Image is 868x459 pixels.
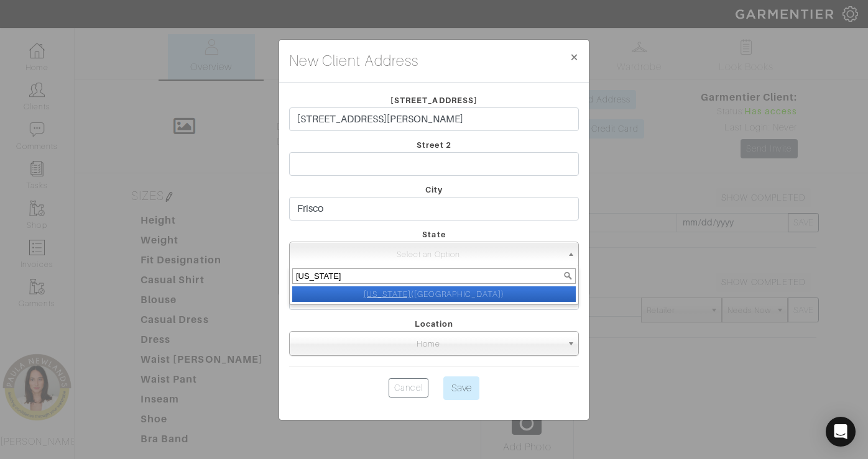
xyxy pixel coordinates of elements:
span: Select an Option [295,242,562,267]
input: Save [443,376,479,400]
span: × [570,48,579,65]
a: Cancel [389,378,428,398]
span: City [425,185,443,194]
em: [US_STATE] [364,289,412,299]
div: Open Intercom Messenger [826,417,856,447]
span: [STREET_ADDRESS] [390,96,478,105]
span: State [422,230,445,239]
span: Location [415,319,453,329]
span: Street 2 [417,140,451,150]
h4: New Client Address [289,50,418,72]
span: Home [295,332,562,357]
li: ([GEOGRAPHIC_DATA]) [292,286,576,302]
